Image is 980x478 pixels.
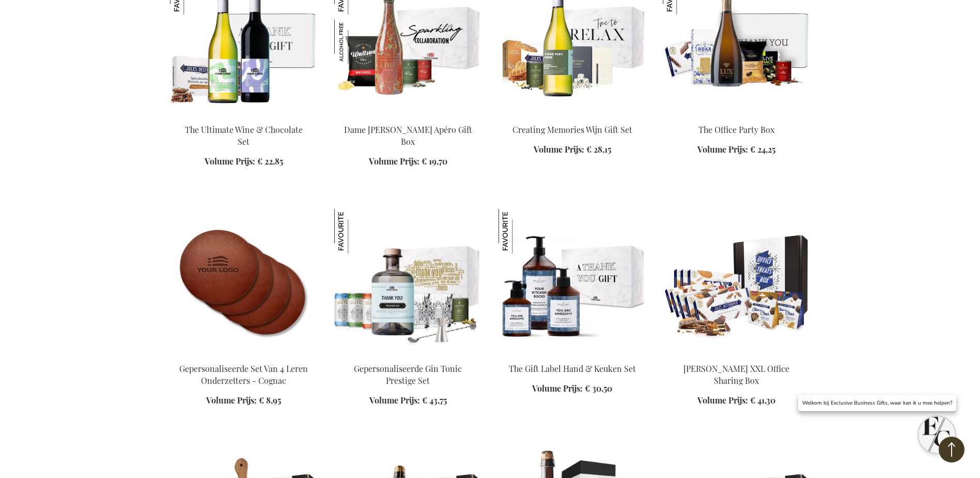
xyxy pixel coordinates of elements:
[663,111,811,121] a: The Office Party Box The Office Party Box
[170,111,318,121] a: The Ultimate Wine & Chocolate Set The Ultimate Wine & Chocolate Set
[499,111,646,121] a: Personalised White Wine
[750,395,775,406] span: € 41,30
[422,395,447,406] span: € 43,75
[698,124,774,135] a: The Office Party Box
[334,350,482,360] a: Personalised Gin Tonic Prestige Set Gepersonaliseerde Gin Tonic Prestige Set
[422,156,447,167] span: € 19,70
[663,209,811,354] img: Jules Destrooper XXL Office Sharing Box
[499,209,646,354] img: The Gift Label Hand & Kitchen Set
[334,111,482,121] a: Dame Jeanne Biermocktail Apéro Gift Box Dame Jeanne Biermocktail Apéro Gift Box Dame Jeanne Bierm...
[206,395,281,407] a: Volume Prijs: € 8,95
[369,395,420,406] span: Volume Prijs:
[369,156,419,167] span: Volume Prijs:
[170,350,318,360] a: Gepersonaliseerde Set Van 4 Leren Onderzetters - Cognac
[585,383,612,394] span: € 30,50
[697,395,748,406] span: Volume Prijs:
[354,363,462,386] a: Gepersonaliseerde Gin Tonic Prestige Set
[369,395,447,407] a: Volume Prijs: € 43,75
[205,156,283,168] a: Volume Prijs: € 22,85
[534,144,584,155] span: Volume Prijs:
[512,124,632,135] a: Creating Memories Wijn Gift Set
[697,144,748,155] span: Volume Prijs:
[179,363,308,386] a: Gepersonaliseerde Set Van 4 Leren Onderzetters - Cognac
[499,350,646,360] a: The Gift Label Hand & Kitchen Set The Gift Label Hand & Keuken Set
[334,209,379,253] img: Gepersonaliseerde Gin Tonic Prestige Set
[509,363,636,374] a: The Gift Label Hand & Keuken Set
[369,156,447,168] a: Volume Prijs: € 19,70
[683,363,789,386] a: [PERSON_NAME] XXL Office Sharing Box
[663,350,811,360] a: Jules Destrooper XXL Office Sharing Box
[532,383,583,394] span: Volume Prijs:
[170,209,318,354] img: Gepersonaliseerde Set Van 4 Leren Onderzetters - Cognac
[499,209,543,253] img: The Gift Label Hand & Keuken Set
[697,144,775,156] a: Volume Prijs: € 24,25
[259,395,281,406] span: € 8,95
[205,156,255,167] span: Volume Prijs:
[334,209,482,354] img: Personalised Gin Tonic Prestige Set
[344,124,472,147] a: Dame [PERSON_NAME] Apéro Gift Box
[534,144,611,156] a: Volume Prijs: € 28,15
[750,144,775,155] span: € 24,25
[697,395,775,407] a: Volume Prijs: € 41,30
[586,144,611,155] span: € 28,15
[532,383,612,395] a: Volume Prijs: € 30,50
[257,156,283,167] span: € 22,85
[185,124,303,147] a: The Ultimate Wine & Chocolate Set
[206,395,257,406] span: Volume Prijs:
[334,20,379,64] img: Dame Jeanne Biermocktail Apéro Gift Box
